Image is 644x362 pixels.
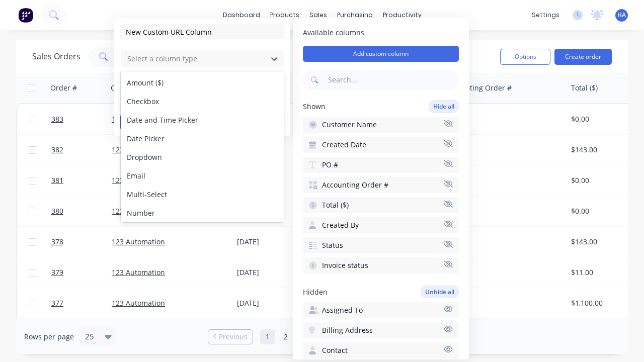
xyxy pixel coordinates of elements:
[112,175,165,185] a: 123 Automation
[303,237,459,253] button: Status
[303,322,459,338] button: Billing Address
[303,102,326,112] span: Shown
[322,200,349,210] span: Total ($)
[51,298,63,308] span: 377
[571,267,630,278] div: $11.00
[303,197,459,213] button: Total ($)
[18,8,33,23] img: Factory
[322,305,363,315] span: Assigned To
[322,140,366,150] span: Created Date
[112,237,165,246] a: 123 Automation
[51,135,112,165] a: 382
[121,111,284,129] div: Date and Time Picker
[554,49,612,65] button: Create order
[121,185,284,204] div: Multi-Select
[303,302,459,318] button: Assigned To
[303,28,459,38] span: Available columns
[571,175,630,186] div: $0.00
[51,145,63,155] span: 382
[332,8,378,23] div: purchasing
[265,8,304,23] div: products
[111,83,166,93] div: Customer Name
[571,206,630,216] div: $0.00
[237,237,312,247] div: [DATE]
[51,227,112,257] a: 378
[121,73,284,92] div: Amount ($)
[121,148,284,166] div: Dropdown
[617,11,626,20] span: HA
[51,288,112,318] a: 377
[322,345,348,355] span: Contact
[51,237,63,247] span: 378
[303,117,459,133] button: Customer Name
[237,267,312,278] div: [DATE]
[278,329,293,344] a: Page 2
[112,114,165,124] a: 123 Automation
[421,286,459,298] button: Unhide all
[303,137,459,153] button: Created Date
[322,120,377,130] span: Customer Name
[51,267,63,278] span: 379
[500,49,550,65] button: Options
[378,8,427,23] div: productivity
[121,92,284,111] div: Checkbox
[527,8,565,23] div: settings
[51,114,63,124] span: 383
[303,46,459,62] button: Add custom column
[208,332,253,342] a: Previous page
[24,332,74,342] span: Rows per page
[303,157,459,173] button: PO #
[326,70,459,90] input: Search...
[218,8,265,23] a: dashboard
[121,166,284,185] div: Email
[303,177,459,193] button: Accounting Order #
[571,298,630,308] div: $1,100.00
[322,160,338,170] span: PO #
[51,175,63,186] span: 381
[121,204,284,222] div: Number
[571,114,630,124] div: $0.00
[51,319,112,349] a: 376
[260,329,275,344] a: Page 1 is your current page
[429,100,459,113] button: Hide all
[120,114,200,130] button: Save
[322,325,373,335] span: Billing Address
[51,257,112,288] a: 379
[51,196,112,226] a: 380
[112,267,165,277] a: 123 Automation
[303,217,459,233] button: Created By
[304,8,332,23] div: sales
[322,220,359,230] span: Created By
[121,129,284,148] div: Date Picker
[237,298,312,308] div: [DATE]
[322,260,368,270] span: Invoice status
[50,83,77,93] div: Order #
[303,287,328,297] span: Hidden
[219,332,248,342] span: Previous
[571,83,598,93] div: Total ($)
[112,145,165,154] a: 123 Automation
[204,329,440,344] ul: Pagination
[112,298,165,308] a: 123 Automation
[571,237,630,247] div: $143.00
[32,52,80,61] h1: Sales Orders
[51,165,112,196] a: 381
[445,83,512,93] div: Accounting Order #
[303,342,459,358] button: Contact
[51,104,112,134] a: 383
[51,206,63,216] span: 380
[322,240,343,250] span: Status
[322,180,388,190] span: Accounting Order #
[303,257,459,274] button: Invoice status
[120,24,284,39] input: Enter column name...
[571,145,630,155] div: $143.00
[112,206,165,216] a: 123 Automation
